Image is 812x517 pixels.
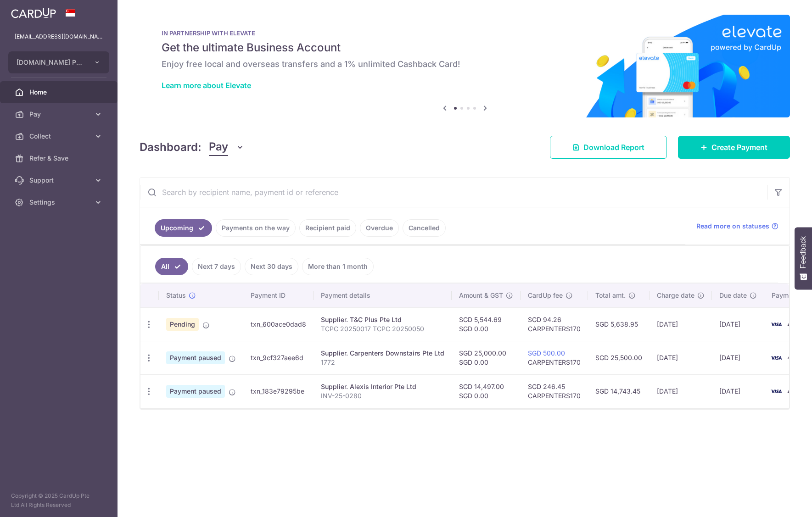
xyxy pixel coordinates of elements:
[140,15,790,117] img: Renovation banner
[321,324,444,334] p: TCPC 20250017 TCPC 20250050
[302,258,374,275] a: More than 1 month
[162,29,768,37] p: IN PARTNERSHIP WITH ELEVATE
[712,341,764,374] td: [DATE]
[245,258,298,275] a: Next 30 days
[696,222,769,231] span: Read more on statuses
[29,154,90,163] span: Refer & Save
[521,307,588,341] td: SGD 94.26 CARPENTERS170
[15,32,103,41] p: [EMAIL_ADDRESS][DOMAIN_NAME]
[321,349,444,358] div: Supplier. Carpenters Downstairs Pte Ltd
[162,81,251,90] a: Learn more about Elevate
[321,391,444,400] p: INV-25-0280
[162,59,768,70] h6: Enjoy free local and overseas transfers and a 1% unlimited Cashback Card!
[588,341,650,374] td: SGD 25,500.00
[678,136,790,159] a: Create Payment
[787,354,804,361] span: 4494
[696,222,778,231] a: Read more on statuses
[787,320,804,328] span: 4494
[528,291,563,300] span: CardUp fee
[321,382,444,391] div: Supplier. Alexis Interior Pte Ltd
[583,142,644,153] span: Download Report
[588,307,650,341] td: SGD 5,638.95
[314,284,452,307] th: Payment details
[209,139,244,156] button: Pay
[767,319,785,330] img: Bank Card
[29,198,90,207] span: Settings
[650,307,712,341] td: [DATE]
[11,7,56,18] img: CardUp
[650,374,712,408] td: [DATE]
[299,219,356,237] a: Recipient paid
[712,374,764,408] td: [DATE]
[787,387,804,395] span: 4494
[657,291,694,300] span: Charge date
[403,219,446,237] a: Cancelled
[719,291,747,300] span: Due date
[452,341,521,374] td: SGD 25,000.00 SGD 0.00
[650,341,712,374] td: [DATE]
[243,307,314,341] td: txn_600ace0dad8
[452,374,521,408] td: SGD 14,497.00 SGD 0.00
[243,284,314,307] th: Payment ID
[192,258,241,275] a: Next 7 days
[712,307,764,341] td: [DATE]
[550,136,667,159] a: Download Report
[140,139,202,156] h4: Dashboard:
[243,374,314,408] td: txn_183e79295be
[166,351,225,364] span: Payment paused
[29,88,90,97] span: Home
[29,110,90,119] span: Pay
[155,219,212,237] a: Upcoming
[155,258,188,275] a: All
[209,139,228,156] span: Pay
[711,142,767,153] span: Create Payment
[243,341,314,374] td: txn_9cf327aee6d
[216,219,296,237] a: Payments on the way
[321,358,444,367] p: 1772
[767,352,785,363] img: Bank Card
[8,51,109,73] button: [DOMAIN_NAME] PTE. LTD.
[595,291,626,300] span: Total amt.
[29,132,90,141] span: Collect
[528,349,565,357] a: SGD 500.00
[321,315,444,324] div: Supplier. T&C Plus Pte Ltd
[459,291,503,300] span: Amount & GST
[452,307,521,341] td: SGD 5,544.69 SGD 0.00
[521,341,588,374] td: CARPENTERS170
[162,40,768,55] h5: Get the ultimate Business Account
[140,178,767,207] input: Search by recipient name, payment id or reference
[166,291,186,300] span: Status
[521,374,588,408] td: SGD 246.45 CARPENTERS170
[29,176,90,185] span: Support
[795,227,812,289] button: Feedback - Show survey
[588,374,650,408] td: SGD 14,743.45
[166,318,199,331] span: Pending
[799,236,807,268] span: Feedback
[17,58,84,67] span: [DOMAIN_NAME] PTE. LTD.
[360,219,399,237] a: Overdue
[767,386,785,397] img: Bank Card
[166,385,225,398] span: Payment paused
